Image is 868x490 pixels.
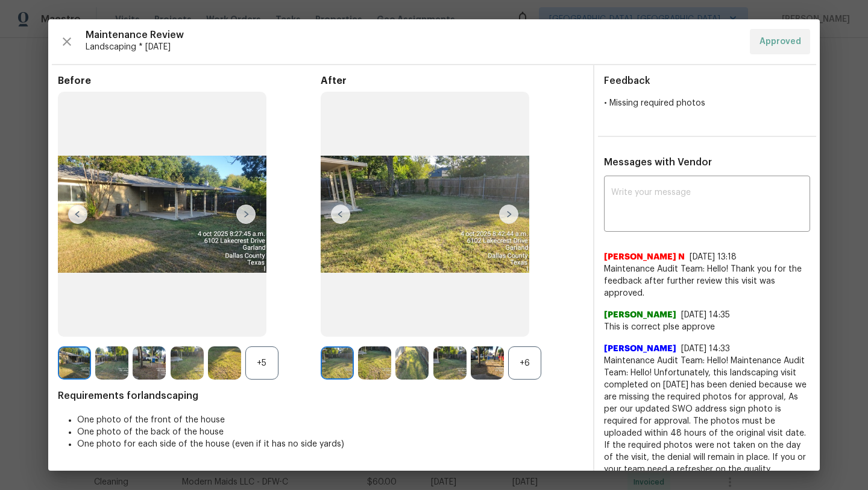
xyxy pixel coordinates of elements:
[604,309,676,321] span: [PERSON_NAME]
[77,438,583,450] li: One photo for each side of the house (even if it has no side yards)
[236,205,256,224] img: right-chevron-button-url
[321,75,583,87] span: After
[604,76,650,86] span: Feedback
[604,99,705,107] span: • Missing required photos
[68,205,87,224] img: left-chevron-button-url
[77,426,583,438] li: One photo of the back of the house
[604,343,676,355] span: [PERSON_NAME]
[604,157,712,167] span: Messages with Vendor
[58,390,583,402] span: Requirements for landscaping
[508,346,541,380] div: +6
[681,345,730,353] span: [DATE] 14:33
[77,414,583,426] li: One photo of the front of the house
[499,205,518,224] img: right-chevron-button-url
[604,321,810,333] span: This is correct plse approve
[681,311,730,319] span: [DATE] 14:35
[604,251,685,263] span: [PERSON_NAME] N
[331,205,350,224] img: left-chevron-button-url
[245,346,278,380] div: +5
[58,75,321,87] span: Before
[86,41,740,53] span: Landscaping * [DATE]
[604,263,810,299] span: Maintenance Audit Team: Hello! Thank you for the feedback after further review this visit was app...
[690,253,737,261] span: [DATE] 13:18
[86,29,740,41] span: Maintenance Review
